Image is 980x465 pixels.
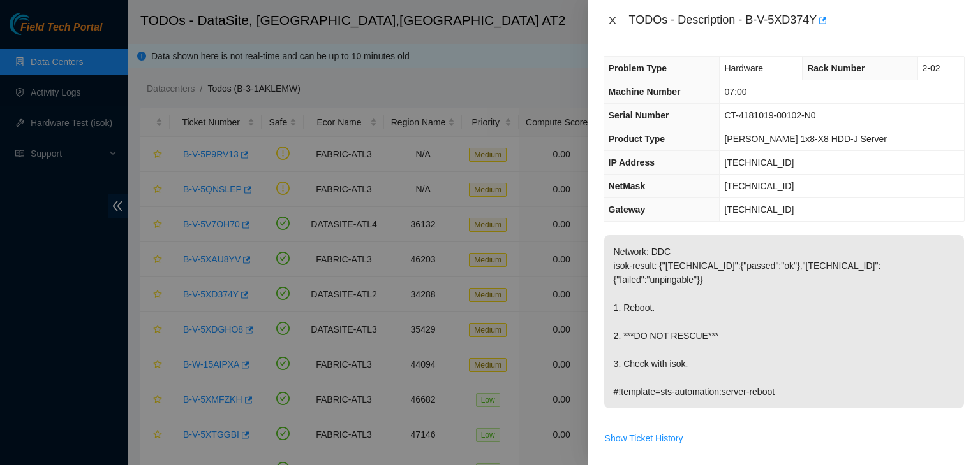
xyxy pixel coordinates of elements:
span: Product Type [609,134,665,144]
button: Close [604,15,621,27]
span: CT-4181019-00102-N0 [724,110,815,120]
span: IP Address [609,157,655,168]
span: Serial Number [609,110,669,120]
span: NetMask [609,181,646,191]
span: [TECHNICAL_ID] [724,157,794,168]
span: close [607,15,618,25]
span: 2-02 [923,63,940,73]
button: Show Ticket History [604,428,684,448]
span: [TECHNICAL_ID] [724,181,794,191]
p: Network: DDC isok-result: {"[TECHNICAL_ID]":{"passed":"ok"},"[TECHNICAL_ID]":{"failed":"unpingabl... [604,235,964,408]
span: [PERSON_NAME] 1x8-X8 HDD-J Server [724,134,886,144]
span: Problem Type [609,63,667,73]
span: 07:00 [724,87,746,97]
span: Show Ticket History [605,431,683,445]
div: TODOs - Description - B-V-5XD374Y [629,10,965,31]
span: [TECHNICAL_ID] [724,204,794,215]
span: Machine Number [609,87,681,97]
span: Gateway [609,204,646,215]
span: Rack Number [807,63,865,73]
span: Hardware [724,63,763,73]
